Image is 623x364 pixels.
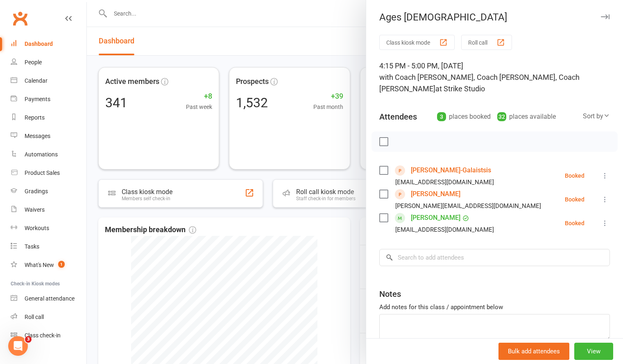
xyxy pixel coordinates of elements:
a: Tasks [11,237,86,256]
div: Booked [565,197,584,202]
a: Dashboard [11,35,86,53]
button: Roll call [461,35,512,50]
a: What's New1 [11,256,86,274]
div: Payments [25,96,50,102]
a: People [11,53,86,72]
span: with Coach [PERSON_NAME], Coach [PERSON_NAME], Coach [PERSON_NAME] [379,73,580,93]
a: Messages [11,127,86,145]
div: Product Sales [25,170,60,176]
a: Reports [11,109,86,127]
div: Sort by [583,111,610,122]
div: Calendar [25,77,48,84]
div: General attendance [25,295,75,302]
input: Search to add attendees [379,249,610,266]
div: Reports [25,114,45,121]
a: Product Sales [11,164,86,182]
a: General attendance kiosk mode [11,289,86,308]
div: What's New [25,262,54,268]
div: Messages [25,133,50,139]
a: Roll call [11,308,86,326]
div: Booked [565,220,584,226]
a: Gradings [11,182,86,201]
div: Dashboard [25,41,53,47]
div: [PERSON_NAME][EMAIL_ADDRESS][DOMAIN_NAME] [395,201,541,211]
div: Add notes for this class / appointment below [379,302,610,312]
div: Waivers [25,206,45,213]
a: Workouts [11,219,86,237]
div: People [25,59,42,66]
a: Waivers [11,201,86,219]
div: places booked [437,111,491,122]
a: Payments [11,90,86,109]
span: at Strike Studio [435,84,485,93]
div: [EMAIL_ADDRESS][DOMAIN_NAME] [395,224,494,235]
div: 32 [497,112,506,121]
span: 3 [25,336,32,343]
a: [PERSON_NAME] [411,188,460,201]
div: Workouts [25,225,49,231]
div: Class check-in [25,332,61,339]
button: Class kiosk mode [379,35,455,50]
div: [EMAIL_ADDRESS][DOMAIN_NAME] [395,177,494,188]
a: [PERSON_NAME] [411,211,460,224]
div: Ages [DEMOGRAPHIC_DATA] [366,11,623,23]
button: Bulk add attendees [498,343,569,360]
div: Tasks [25,243,39,250]
a: Automations [11,145,86,164]
iframe: Intercom live chat [8,336,28,356]
div: Automations [25,151,58,158]
span: 1 [58,261,65,268]
a: [PERSON_NAME]-Galaistsis [411,164,491,177]
div: places available [497,111,556,122]
div: Notes [379,288,401,300]
a: Clubworx [10,8,30,29]
div: Attendees [379,111,417,122]
div: Booked [565,173,584,179]
div: Gradings [25,188,48,194]
button: View [574,343,613,360]
div: 4:15 PM - 5:00 PM, [DATE] [379,60,610,95]
a: Class kiosk mode [11,326,86,345]
div: Roll call [25,314,44,320]
a: Calendar [11,72,86,90]
div: 3 [437,112,446,121]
